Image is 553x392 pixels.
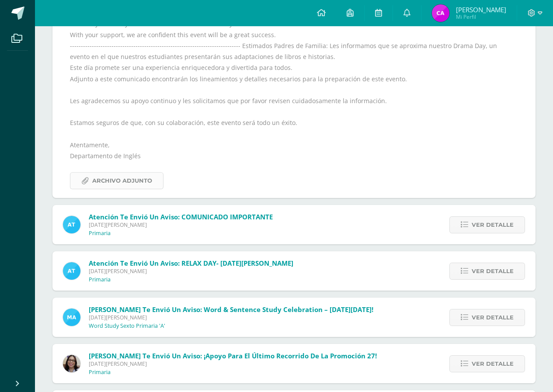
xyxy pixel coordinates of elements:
p: Primaria [89,276,111,283]
span: Mi Perfil [456,13,506,21]
span: [DATE][PERSON_NAME] [89,267,293,275]
img: 9fc725f787f6a993fc92a288b7a8b70c.png [63,262,80,280]
p: Word Study Sexto Primaria 'A' [89,323,165,330]
p: Primaria [89,369,111,376]
img: 386326765ab7d4a173a90e2fe536d655.png [432,4,449,22]
span: [DATE][PERSON_NAME] [89,360,377,368]
span: [PERSON_NAME] te envió un aviso: ¡Apoyo para el Último Recorrido de la Promoción 27! [89,351,377,360]
span: Ver detalle [472,309,514,326]
span: [DATE][PERSON_NAME] [89,314,373,321]
span: [PERSON_NAME] [456,5,506,14]
span: [PERSON_NAME] te envió un aviso: Word & Sentence Study Celebration – [DATE][DATE]! [89,305,373,314]
a: Archivo Adjunto [70,172,163,189]
p: Primaria [89,230,111,237]
img: 51297686cd001f20f1b4136f7b1f914a.png [63,309,80,326]
span: Archivo Adjunto [92,173,152,189]
span: [DATE][PERSON_NAME] [89,221,273,229]
span: Ver detalle [472,356,514,372]
img: 9fc725f787f6a993fc92a288b7a8b70c.png [63,216,80,233]
span: Atención te envió un aviso: COMUNICADO IMPORTANTE [89,212,273,221]
span: Ver detalle [472,263,514,279]
span: Ver detalle [472,217,514,233]
img: c9e471a3c4ae9baa2ac2f1025b3fcab6.png [63,355,80,372]
span: Atención te envió un aviso: RELAX DAY- [DATE][PERSON_NAME] [89,259,293,267]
